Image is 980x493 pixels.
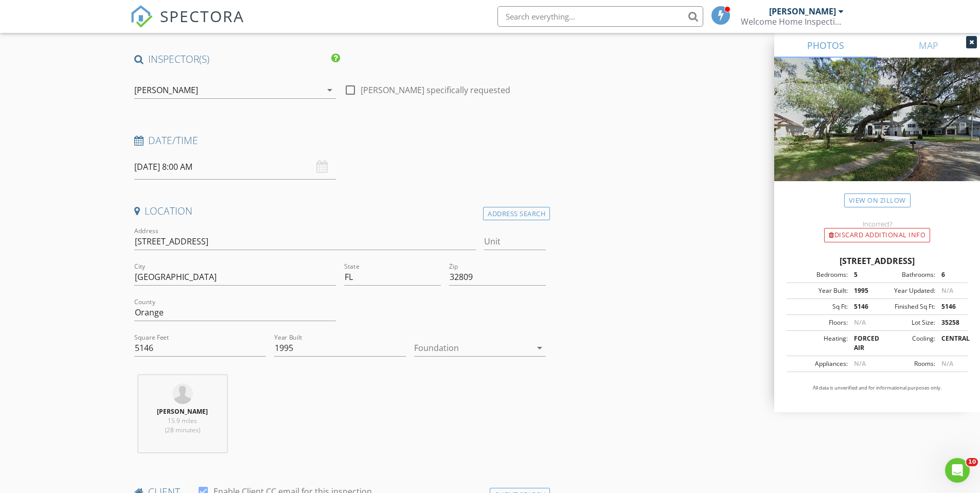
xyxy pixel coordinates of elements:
[134,154,336,180] input: Select date
[935,270,965,279] div: 6
[361,85,510,95] label: [PERSON_NAME] specifically requested
[877,334,935,353] div: Cooling:
[941,359,953,368] span: N/A
[172,383,193,404] img: default-user-f0147aede5fd5fa78ca7ade42f37bd4542148d508eef1c3d3ea960f66861d68b.jpg
[790,318,848,327] div: Floors:
[877,318,935,327] div: Lot Size:
[844,193,911,207] a: View on Zillow
[854,318,866,327] span: N/A
[165,426,200,434] span: (28 minutes)
[824,228,930,242] div: Discard Additional info
[790,270,848,279] div: Bedrooms:
[877,270,935,279] div: Bathrooms:
[945,458,970,483] iframe: Intercom live chat
[787,255,968,267] div: [STREET_ADDRESS]
[741,16,844,27] div: Welcome Home Inspections, LLC
[497,6,703,27] input: Search everything...
[877,359,935,368] div: Rooms:
[848,302,877,311] div: 5146
[877,302,935,311] div: Finished Sq Ft:
[483,207,550,221] div: Address Search
[160,5,244,27] span: SPECTORA
[774,58,980,206] img: streetview
[790,286,848,295] div: Year Built:
[935,334,965,353] div: CENTRAL
[790,359,848,368] div: Appliances:
[130,5,153,28] img: The Best Home Inspection Software - Spectora
[134,85,198,95] div: [PERSON_NAME]
[848,334,877,353] div: FORCED AIR
[787,384,968,392] p: All data is unverified and for informational purposes only.
[854,359,866,368] span: N/A
[130,14,244,36] a: SPECTORA
[935,302,965,311] div: 5146
[848,270,877,279] div: 5
[790,334,848,353] div: Heating:
[774,33,877,58] a: PHOTOS
[790,302,848,311] div: Sq Ft:
[324,84,336,96] i: arrow_drop_down
[935,318,965,327] div: 35258
[157,407,208,416] strong: [PERSON_NAME]
[134,134,546,147] h4: Date/Time
[168,416,197,425] span: 15.9 miles
[134,204,546,218] h4: Location
[134,52,340,66] h4: INSPECTOR(S)
[877,33,980,58] a: MAP
[966,458,978,466] span: 10
[941,286,953,295] span: N/A
[848,286,877,295] div: 1995
[769,6,836,16] div: [PERSON_NAME]
[774,220,980,228] div: Incorrect?
[877,286,935,295] div: Year Updated:
[533,342,546,354] i: arrow_drop_down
